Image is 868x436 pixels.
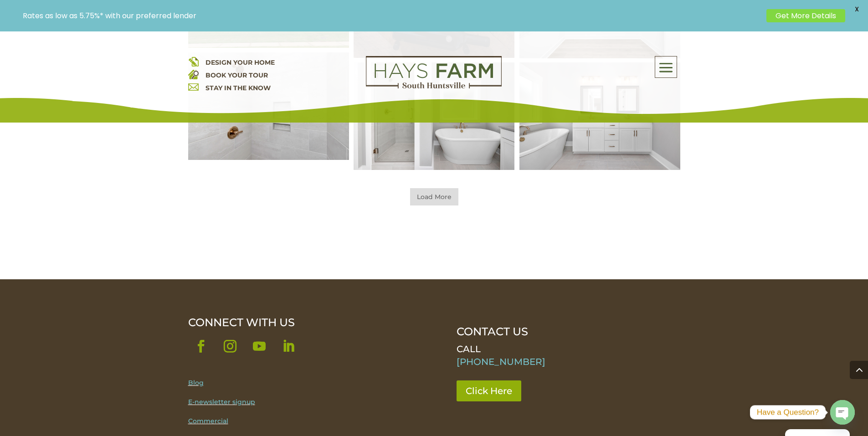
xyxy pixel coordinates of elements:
[410,188,458,205] span: Load More
[188,69,199,79] img: book your home tour
[188,417,228,425] a: Commercial
[188,398,255,406] a: E-newsletter signup
[766,9,845,22] a: Get More Details
[188,56,199,67] img: design your home
[205,58,275,67] a: DESIGN YOUR HOME
[188,333,214,359] a: Follow on Facebook
[457,344,481,354] span: CALL
[247,333,272,359] a: Follow on Youtube
[188,316,421,329] div: CONNECT WITH US
[188,379,204,387] a: Blog
[457,356,545,367] a: [PHONE_NUMBER]
[276,333,301,359] a: Follow on LinkedIn
[366,56,502,89] img: Logo
[457,380,521,401] a: Click Here
[217,333,243,359] a: Follow on Instagram
[850,2,863,16] span: X
[23,11,762,20] p: Rates as low as 5.75%* with our preferred lender
[457,325,671,338] p: CONTACT US
[205,84,271,92] a: STAY IN THE KNOW
[366,82,502,91] a: hays farm homes huntsville development
[205,71,268,79] a: BOOK YOUR TOUR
